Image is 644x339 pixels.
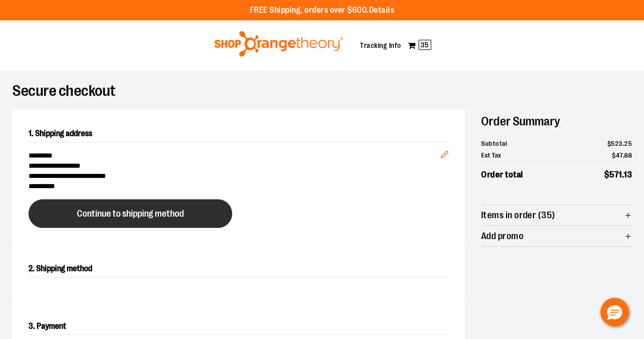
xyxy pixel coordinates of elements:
[612,151,616,159] span: $
[29,260,449,277] h2: 2. Shipping method
[624,170,632,179] span: 13
[481,168,523,181] span: Order total
[77,209,184,219] span: Continue to shipping method
[360,41,401,49] a: Tracking Info
[432,134,457,170] button: Edit
[616,151,623,159] span: 47
[213,31,345,57] img: Shop Orangetheory
[604,170,610,179] span: $
[481,226,632,246] button: Add promo
[418,40,431,50] span: 35
[624,140,632,147] span: 25
[12,87,632,97] h1: Secure checkout
[481,139,507,149] span: Subtotal
[481,109,632,134] h2: Order Summary
[623,151,625,159] span: .
[600,298,629,326] button: Hello, have a question? Let’s chat.
[481,231,523,241] span: Add promo
[609,170,622,179] span: 571
[250,5,395,16] p: FREE Shipping, orders over $600.
[481,150,501,161] span: Est Tax
[29,199,232,228] button: Continue to shipping method
[369,6,395,15] a: Details
[623,140,625,147] span: .
[622,170,624,179] span: .
[481,205,632,225] button: Items in order (35)
[29,125,449,142] h2: 1. Shipping address
[607,140,611,147] span: $
[624,151,632,159] span: 88
[481,211,555,220] span: Items in order (35)
[611,140,623,147] span: 523
[29,318,449,335] h2: 3. Payment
